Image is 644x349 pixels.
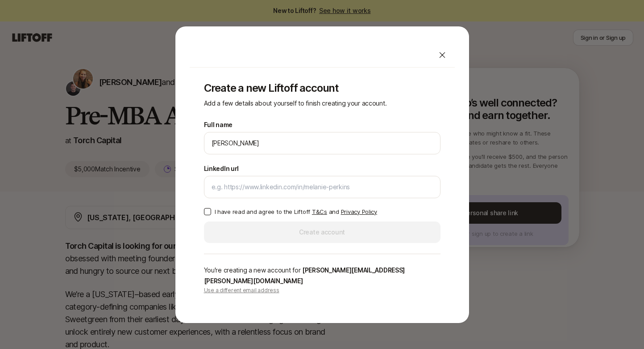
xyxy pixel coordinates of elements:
p: Add a few details about yourself to finish creating your account. [204,98,440,109]
button: I have read and agree to the Liftoff T&Cs and Privacy Policy [204,208,211,215]
input: e.g. Melanie Perkins [212,138,433,149]
p: I have read and agree to the Liftoff and [215,207,377,216]
p: Use a different email address [204,286,440,294]
label: LinkedIn url [204,163,239,174]
a: Privacy Policy [341,208,377,215]
p: Create a new Liftoff account [204,82,440,94]
p: We'll use [PERSON_NAME] as your preferred name. [204,156,360,158]
a: T&Cs [312,208,327,215]
label: Full name [204,119,233,130]
span: [PERSON_NAME][EMAIL_ADDRESS][PERSON_NAME][DOMAIN_NAME] [204,266,405,285]
p: You're creating a new account for [204,265,440,286]
input: e.g. https://www.linkedin.com/in/melanie-perkins [212,182,433,192]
